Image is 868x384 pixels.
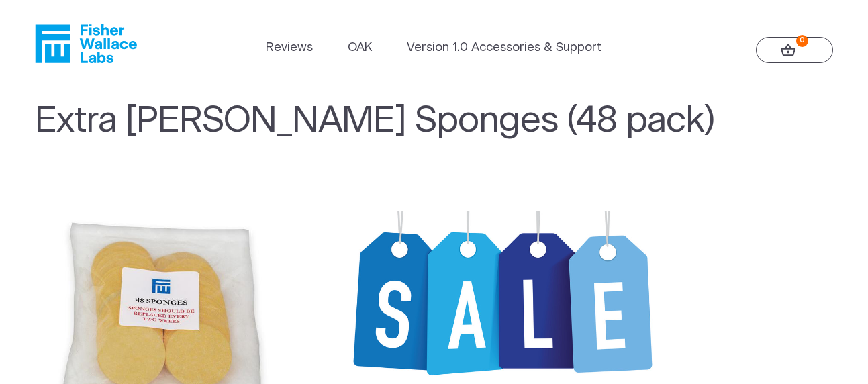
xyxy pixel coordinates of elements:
[348,39,372,57] a: OAK
[266,39,313,57] a: Reviews
[796,35,808,47] strong: 0
[407,39,602,57] a: Version 1.0 Accessories & Support
[35,24,137,63] a: Fisher Wallace
[35,99,834,164] h1: Extra [PERSON_NAME] Sponges (48 pack)
[756,37,833,63] a: 0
